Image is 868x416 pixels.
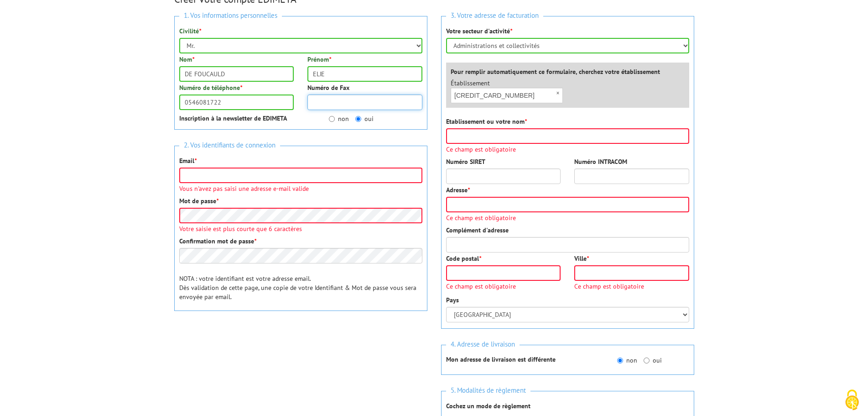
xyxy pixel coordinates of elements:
[355,116,361,122] input: oui
[179,114,287,122] strong: Inscription à la newsletter de EDIMETA
[617,356,637,365] label: non
[574,283,689,290] span: Ce champ est obligatoire
[841,389,863,411] img: Cookies (fenêtre modale)
[446,384,530,397] span: 5. Modalités de règlement
[836,385,868,416] button: Cookies (fenêtre modale)
[179,156,197,165] label: Email
[446,185,470,195] label: Adresse
[446,254,481,263] label: Code postal
[179,196,218,205] label: Mot de passe
[179,185,422,192] span: Vous n'avez pas saisi une adresse e-mail valide
[446,157,485,166] label: Numéro SIRET
[179,55,194,64] label: Nom
[446,338,520,351] span: 4. Adresse de livraison
[179,237,256,246] label: Confirmation mot de passe
[451,67,660,76] label: Pour remplir automatiquement ce formulaire, cherchez votre établissement
[574,254,589,263] label: Ville
[446,117,527,126] label: Etablissement ou votre nom
[553,88,563,99] span: ×
[644,358,650,363] input: oui
[446,26,512,36] label: Votre secteur d'activité
[329,114,349,123] label: non
[446,283,561,290] span: Ce champ est obligatoire
[179,10,282,22] span: 1. Vos informations personnelles
[174,327,313,363] iframe: reCAPTCHA
[446,226,509,235] label: Complément d'adresse
[574,157,627,166] label: Numéro INTRACOM
[179,226,422,232] span: Votre saisie est plus courte que 6 caractères
[446,295,459,305] label: Pays
[446,215,689,221] span: Ce champ est obligatoire
[446,355,556,363] strong: Mon adresse de livraison est différente
[329,116,335,122] input: non
[307,55,331,64] label: Prénom
[355,114,374,123] label: oui
[446,10,543,22] span: 3. Votre adresse de facturation
[446,146,689,153] span: Ce champ est obligatoire
[179,83,242,92] label: Numéro de téléphone
[617,358,623,363] input: non
[307,83,349,92] label: Numéro de Fax
[179,139,280,152] span: 2. Vos identifiants de connexion
[444,79,570,103] div: Établissement
[446,402,530,410] strong: Cochez un mode de règlement
[644,356,662,365] label: oui
[179,26,201,36] label: Civilité
[179,274,422,301] p: NOTA : votre identifiant est votre adresse email. Dès validation de cette page, une copie de votr...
